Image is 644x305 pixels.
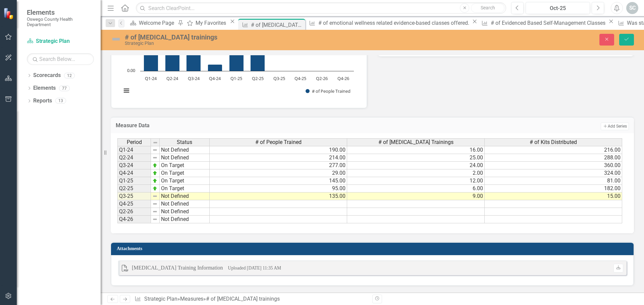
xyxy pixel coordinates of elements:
[117,185,151,193] td: Q2-25
[210,169,347,177] td: 29.00
[347,146,485,154] td: 16.00
[210,185,347,193] td: 95.00
[316,75,328,81] text: Q2-26
[117,216,151,223] td: Q4-26
[485,185,622,193] td: 182.00
[59,85,70,91] div: 77
[491,19,607,27] div: # of Evidenced Based Self-Management Classes
[152,186,158,191] img: zOikAAAAAElFTkSuQmCC
[485,169,622,177] td: 324.00
[3,7,15,19] img: ClearPoint Strategy
[160,177,210,185] td: On Target
[117,246,630,251] h3: Attachments
[528,4,588,12] div: Oct-25
[347,162,485,169] td: 24.00
[160,146,210,154] td: Not Defined
[144,296,177,302] a: Strategic Plan
[139,19,176,27] div: Welcome Page
[152,147,158,153] img: 8DAGhfEEPCf229AAAAAElFTkSuQmCC
[160,208,210,216] td: Not Defined
[152,217,158,222] img: 8DAGhfEEPCf229AAAAAElFTkSuQmCC
[117,169,151,177] td: Q4-24
[209,75,221,81] text: Q4-24
[485,177,622,185] td: 81.00
[255,139,302,145] span: # of People Trained
[196,19,228,27] div: My Favorites
[152,194,158,199] img: 8DAGhfEEPCf229AAAAAElFTkSuQmCC
[273,75,285,81] text: Q3-25
[347,185,485,193] td: 6.00
[180,296,203,302] a: Measures
[378,139,453,145] span: # of [MEDICAL_DATA] Trainings
[347,177,485,185] td: 12.00
[117,162,151,169] td: Q3-24
[33,97,52,105] a: Reports
[122,86,131,95] button: View chart menu, Chart
[306,88,351,94] button: Show # of People Trained
[132,264,223,272] div: [MEDICAL_DATA] Training Information
[318,19,471,27] div: # of emotional wellness related evidence-based classes offered.
[206,296,280,302] div: # of [MEDICAL_DATA] trainings
[153,140,158,145] img: 8DAGhfEEPCf229AAAAAElFTkSuQmCC
[152,163,158,168] img: zOikAAAAAElFTkSuQmCC
[117,193,151,200] td: Q3-25
[210,177,347,185] td: 145.00
[251,21,304,29] div: # of [MEDICAL_DATA] trainings
[307,19,471,27] a: # of emotional wellness related evidence-based classes offered.
[27,53,94,65] input: Search Below...
[294,75,306,81] text: Q4-25
[210,146,347,154] td: 190.00
[127,67,135,73] text: 0.00
[530,139,577,145] span: # of Kits Distributed
[64,73,75,78] div: 12
[33,72,61,79] a: Scorecards
[160,162,210,169] td: On Target
[117,177,151,185] td: Q1-25
[188,75,200,81] text: Q3-24
[337,75,349,81] text: Q4-26
[160,216,210,223] td: Not Defined
[166,75,178,81] text: Q2-24
[152,178,158,183] img: zOikAAAAAElFTkSuQmCC
[485,162,622,169] td: 360.00
[160,185,210,193] td: On Target
[152,201,158,207] img: 8DAGhfEEPCf229AAAAAElFTkSuQmCC
[117,208,151,216] td: Q2-26
[111,34,121,45] img: Not Defined
[136,2,506,14] input: Search ClearPoint...
[626,2,638,14] button: SC
[485,146,622,154] td: 216.00
[485,154,622,162] td: 288.00
[27,16,94,27] small: Oswego County Health Department
[135,295,367,303] div: » »
[601,123,629,130] button: Add Series
[210,162,347,169] td: 277.00
[152,209,158,214] img: 8DAGhfEEPCf229AAAAAElFTkSuQmCC
[251,50,265,71] path: Q2-25, 95. # of People Trained.
[117,154,151,162] td: Q2-24
[481,5,495,10] span: Search
[116,123,395,129] h3: Measure Data
[127,139,142,145] span: Period
[485,193,622,200] td: 15.00
[347,154,485,162] td: 25.00
[347,193,485,200] td: 9.00
[471,3,504,13] button: Search
[210,154,347,162] td: 214.00
[479,19,607,27] a: # of Evidenced Based Self-Management Classes
[152,155,158,160] img: 8DAGhfEEPCf229AAAAAElFTkSuQmCC
[208,65,222,71] path: Q4-24, 29. # of People Trained.
[152,170,158,176] img: zOikAAAAAElFTkSuQmCC
[160,200,210,208] td: Not Defined
[210,193,347,200] td: 135.00
[145,75,157,81] text: Q1-24
[125,41,404,46] div: Strategic Plan
[160,193,210,200] td: Not Defined
[160,154,210,162] td: Not Defined
[117,200,151,208] td: Q4-25
[117,146,151,154] td: Q1-24
[228,265,281,271] small: Uploaded [DATE] 11:35 AM
[347,169,485,177] td: 2.00
[252,75,264,81] text: Q2-25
